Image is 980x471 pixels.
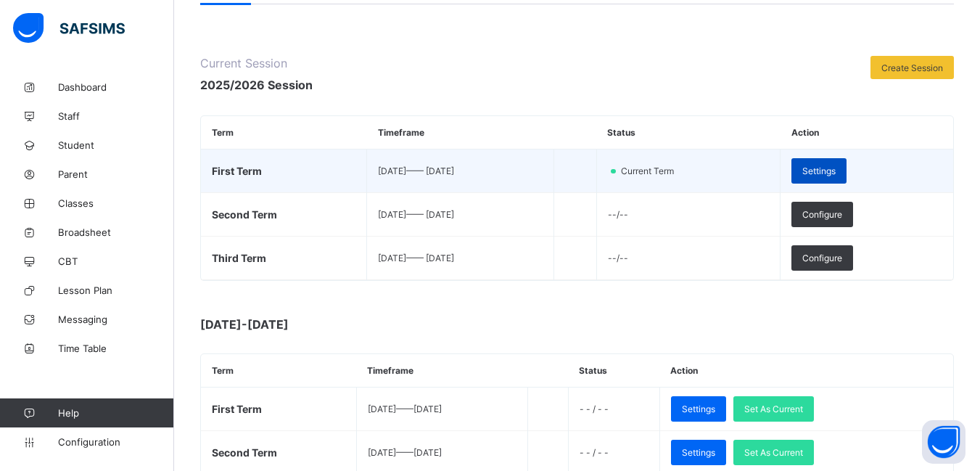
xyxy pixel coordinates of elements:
span: Classes [58,197,174,209]
th: Status [568,354,659,388]
span: - - / - - [580,404,609,414]
span: Create Session [881,62,943,73]
span: Current Session [200,56,313,70]
span: Configure [802,209,842,220]
th: Timeframe [356,354,528,388]
th: Status [596,116,780,150]
span: Student [58,139,174,151]
span: [DATE] —— [DATE] [368,447,442,458]
span: Settings [682,447,715,458]
td: --/-- [596,193,780,237]
span: First Term [212,403,262,415]
span: Second Term [212,446,277,459]
span: [DATE] —— [DATE] [378,253,454,263]
span: Staff [58,110,174,122]
th: Timeframe [367,116,554,150]
span: Dashboard [58,81,174,93]
span: Settings [682,404,715,414]
th: Term [201,354,356,388]
span: Time Table [58,343,174,354]
span: [DATE] —— [DATE] [378,165,454,176]
span: CBT [58,255,174,267]
span: First Term [212,165,262,177]
span: Messaging [58,314,174,325]
span: Configure [802,253,842,263]
span: Third Term [212,252,266,264]
span: Second Term [212,208,277,221]
span: Parent [58,168,174,180]
img: safsims [13,13,125,44]
span: Settings [802,165,836,176]
th: Action [659,354,953,388]
span: Lesson Plan [58,284,174,296]
th: Action [781,116,953,150]
span: Help [58,407,173,419]
button: Open asap [922,420,965,464]
span: Current Term [619,165,683,176]
span: Configuration [58,436,173,448]
span: Set As Current [744,447,803,458]
span: [DATE] —— [DATE] [368,404,442,414]
td: --/-- [596,237,780,280]
span: Broadsheet [58,226,174,238]
span: Set As Current [744,404,803,414]
span: [DATE]-[DATE] [200,317,490,332]
span: [DATE] —— [DATE] [378,209,454,220]
th: Term [201,116,367,150]
span: - - / - - [580,447,609,458]
span: 2025/2026 Session [200,78,313,92]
